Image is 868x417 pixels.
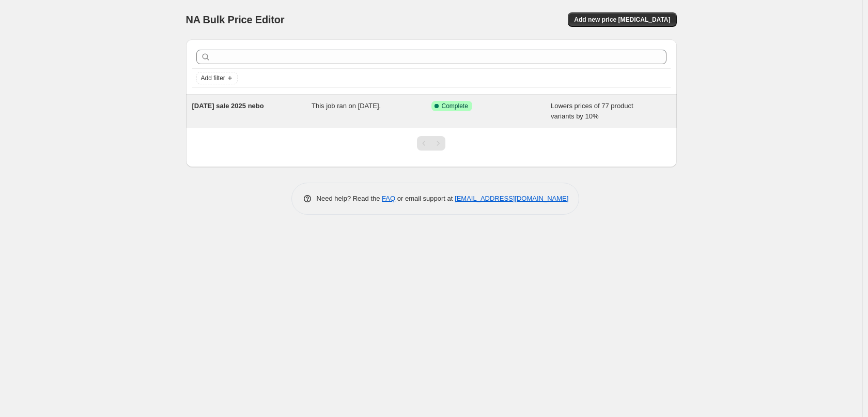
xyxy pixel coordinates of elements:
span: Add filter [201,74,225,82]
span: or email support at [395,195,455,202]
span: [DATE] sale 2025 nebo [192,102,264,110]
span: NA Bulk Price Editor [186,14,285,25]
span: This job ran on [DATE]. [312,102,381,110]
a: FAQ [382,195,395,202]
button: Add new price [MEDICAL_DATA] [568,12,676,27]
span: Complete [442,102,468,110]
a: [EMAIL_ADDRESS][DOMAIN_NAME] [455,195,568,202]
span: Need help? Read the [317,195,382,202]
button: Add filter [196,72,238,84]
nav: Pagination [417,136,445,151]
span: Lowers prices of 77 product variants by 10% [551,102,633,120]
span: Add new price [MEDICAL_DATA] [574,16,670,24]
